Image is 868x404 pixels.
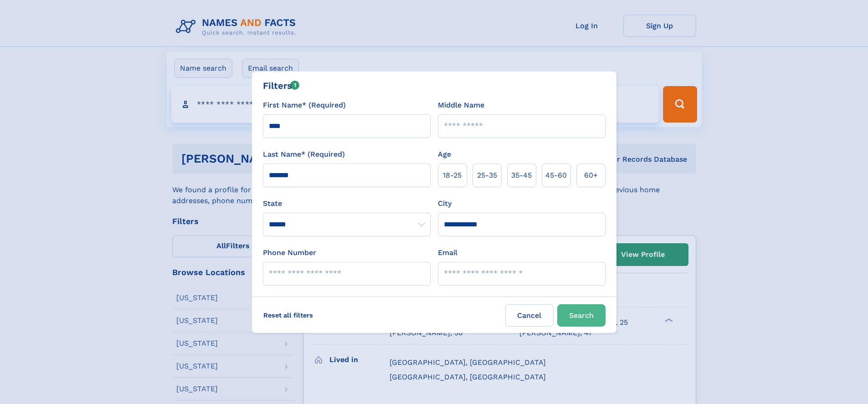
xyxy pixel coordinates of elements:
label: Age [438,149,451,160]
label: Phone Number [263,247,316,258]
button: Search [557,304,606,327]
span: 45‑60 [545,170,567,181]
label: Cancel [505,304,554,327]
label: Middle Name [438,100,484,111]
label: State [263,198,431,209]
label: Reset all filters [257,304,319,326]
label: Last Name* (Required) [263,149,345,160]
label: Email [438,247,457,258]
span: 25‑35 [477,170,497,181]
span: 60+ [584,170,598,181]
span: 18‑25 [443,170,462,181]
span: 35‑45 [511,170,532,181]
label: City [438,198,452,209]
label: First Name* (Required) [263,100,346,111]
div: Filters [263,79,300,92]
